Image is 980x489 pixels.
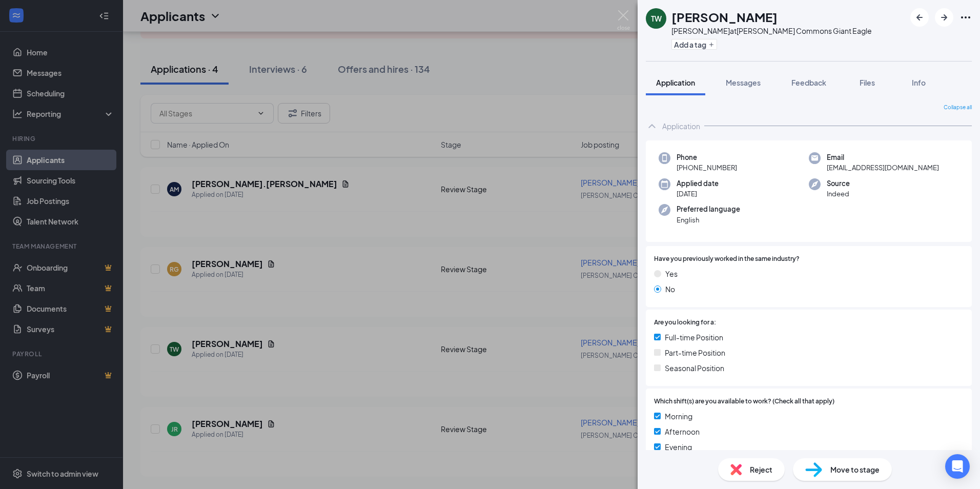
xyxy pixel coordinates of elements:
span: Reject [750,464,772,475]
button: ArrowRight [935,8,953,27]
button: PlusAdd a tag [671,39,717,50]
span: Seasonal Position [665,362,724,374]
button: ArrowLeftNew [910,8,929,27]
h1: [PERSON_NAME] [671,8,778,26]
span: Preferred language [677,204,740,214]
svg: Ellipses [959,11,972,24]
svg: ArrowRight [938,11,950,24]
span: Source [827,178,850,189]
span: Afternoon [665,426,700,437]
div: Application [662,121,700,131]
span: Files [860,78,875,87]
span: Email [827,152,939,162]
span: Move to stage [830,464,880,475]
span: Part-time Position [665,347,725,358]
span: Applied date [677,178,719,189]
span: [EMAIL_ADDRESS][DOMAIN_NAME] [827,162,939,173]
span: Yes [665,268,678,279]
span: Phone [677,152,737,162]
span: Morning [665,411,692,422]
span: Feedback [791,78,826,87]
div: TW [651,13,662,24]
span: Have you previously worked in the same industry? [654,254,800,264]
span: Evening [665,441,692,453]
span: Messages [726,78,761,87]
span: Indeed [827,189,850,199]
div: [PERSON_NAME] at [PERSON_NAME] Commons Giant Eagle [671,26,872,36]
span: Info [912,78,926,87]
span: Collapse all [944,104,972,112]
span: [DATE] [677,189,719,199]
svg: ArrowLeftNew [913,11,926,24]
svg: Plus [708,42,714,48]
svg: ChevronUp [646,120,658,132]
span: [PHONE_NUMBER] [677,162,737,173]
span: Application [656,78,695,87]
span: Which shift(s) are you available to work? (Check all that apply) [654,397,834,406]
span: No [665,283,675,295]
span: Full-time Position [665,332,723,343]
div: Open Intercom Messenger [945,454,970,479]
span: English [677,215,740,225]
span: Are you looking for a: [654,318,716,328]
